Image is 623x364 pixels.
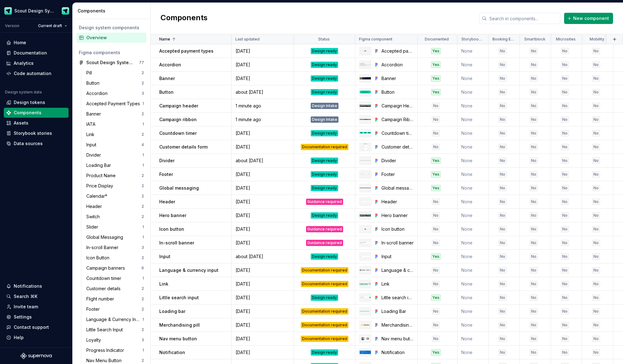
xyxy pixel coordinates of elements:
div: Settings [14,314,32,320]
a: Data sources [4,139,69,149]
a: Supernova Logo [21,353,52,359]
div: No [592,171,600,177]
img: Nav menu button [360,336,371,342]
div: Contact support [14,324,49,330]
a: Code automation [4,69,69,78]
div: No [561,171,569,177]
div: Global Messaging [86,234,126,240]
a: Icon Button2 [84,253,146,263]
div: No [432,130,440,136]
a: Loading Bar1 [84,160,146,170]
div: Design system components [79,25,144,31]
div: Slider [86,224,101,230]
div: No [561,199,569,205]
p: Name [159,37,170,42]
div: Customer details form [381,144,414,150]
td: None [458,126,489,140]
div: 2 [141,286,144,291]
div: Yes [431,171,441,177]
div: [DATE] [232,75,293,82]
a: Button2 [84,78,146,88]
div: about [DATE] [232,158,293,164]
div: Accepted Payment Types [86,101,142,107]
div: Design ready [311,171,338,177]
div: 1 [142,122,144,127]
div: No [592,185,600,191]
a: Storybook stories [4,128,69,138]
td: None [458,99,489,113]
p: Smartblock [524,37,545,42]
img: Loading Bar [360,311,371,311]
div: Notifications [14,283,42,289]
div: No [592,116,600,123]
p: Last updated [235,37,260,42]
div: 1 minute ago [232,116,293,123]
p: Storybook Link [461,37,483,42]
div: 1 [142,225,144,229]
div: Language & Currency Input [86,316,142,323]
img: Countdown timer [360,132,371,134]
a: Switch2 [84,212,146,222]
div: [DATE] [232,130,293,136]
a: Global Messaging1 [84,232,146,242]
div: 77 [139,60,144,65]
td: None [458,44,489,58]
a: Accepted Payment Types1 [84,99,146,109]
div: Design ready [311,130,338,136]
img: Campaign Ribbon [360,119,371,120]
a: Customer details2 [84,284,146,294]
div: Yes [431,89,441,95]
div: Link [86,131,97,138]
button: Contact support [4,322,69,332]
div: No [499,212,506,219]
p: Status [318,37,330,42]
div: Version [5,23,19,28]
div: Data sources [14,140,43,147]
a: Footer2 [84,304,146,314]
div: 2 [141,204,144,209]
img: Language & currency input [360,269,371,271]
div: 2 [141,183,144,188]
div: Banner [86,111,103,117]
p: Banner [159,75,175,82]
div: No [592,48,600,54]
div: 2 [141,194,144,199]
p: Hero banner [159,212,186,219]
p: Accordion [159,62,181,68]
div: Help [14,334,24,341]
div: 3 [141,245,144,250]
div: 1 [142,276,144,281]
div: No [530,62,538,68]
div: Overview [86,35,144,41]
a: Flight number2 [84,294,146,304]
div: 2 [141,173,144,178]
a: Price Display2 [84,181,146,191]
div: IATA [86,121,98,127]
p: Accepted payment types [159,48,213,54]
div: No [530,144,538,150]
div: 2 [141,307,144,312]
div: 1 [142,153,144,158]
td: None [458,181,489,195]
div: No [530,199,538,205]
a: Divider1 [84,150,146,160]
p: Campaign ribbon [159,116,197,123]
div: Invite team [14,304,38,310]
div: [DATE] [232,48,293,54]
div: Design ready [311,89,338,95]
img: Icon button [362,225,369,233]
div: Icon Button [86,255,112,261]
p: Countdown timer [159,130,197,136]
div: Calendar* [86,193,110,199]
div: No [592,103,600,109]
div: No [432,116,440,123]
a: Header2 [84,201,146,211]
img: Campaign Header [360,105,371,107]
div: Yes [431,62,441,68]
div: Hero banner [381,212,414,219]
button: Search ⌘K [4,291,69,301]
div: No [499,116,506,123]
p: Figma component [359,37,392,42]
a: Documentation [4,48,69,58]
div: Customer details [86,286,123,292]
